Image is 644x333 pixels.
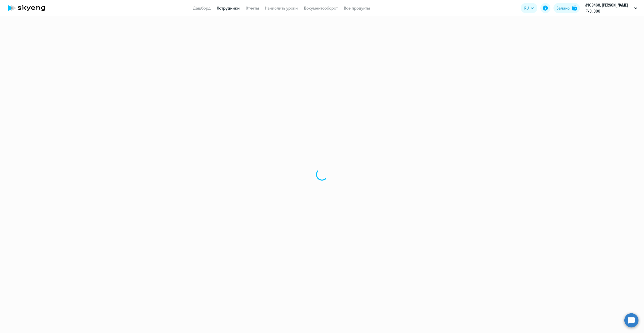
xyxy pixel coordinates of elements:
[193,6,211,11] a: Дашборд
[217,6,240,11] a: Сотрудники
[572,6,577,11] img: balance
[344,6,370,11] a: Все продукты
[524,5,529,11] span: RU
[556,5,570,11] div: Баланс
[553,3,580,13] button: Балансbalance
[583,2,640,14] button: #109468, [PERSON_NAME] РУС, ООО
[521,3,537,13] button: RU
[265,6,298,11] a: Начислить уроки
[585,2,632,14] p: #109468, [PERSON_NAME] РУС, ООО
[246,6,259,11] a: Отчеты
[304,6,338,11] a: Документооборот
